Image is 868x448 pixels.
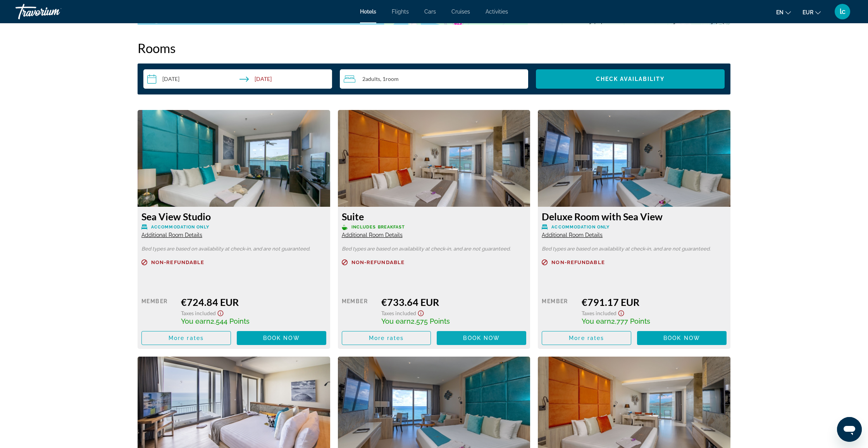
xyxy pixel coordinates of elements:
div: Member [141,296,175,325]
span: Includes Breakfast [351,225,405,230]
img: b00a6484-e950-4acb-bcad-7d652df053b6.jpeg [538,110,730,207]
span: More rates [569,335,604,341]
span: EUR [803,9,813,15]
span: Additional Room Details [542,232,603,238]
a: Hotels [360,9,376,15]
button: Change currency [803,7,821,18]
button: User Menu [832,3,852,20]
button: Book now [437,331,526,345]
span: 2,544 Points [210,317,250,325]
div: €733.64 EUR [381,296,526,308]
a: Activities [486,9,508,15]
span: en [776,9,784,15]
span: Taxes included [181,310,216,316]
h3: Sea View Studio [141,211,326,222]
a: Flights [392,9,409,15]
button: Show Taxes and Fees disclaimer [416,308,425,317]
span: Additional Room Details [342,232,403,238]
span: Taxes included [582,310,617,316]
span: Accommodation Only [551,225,610,230]
img: b8563e90-292a-4049-ac7c-ed09485f0209.jpeg [138,110,330,207]
span: More rates [369,335,404,341]
span: Room [386,76,399,82]
span: Adults [365,76,380,82]
span: Non-refundable [551,260,604,265]
span: Book now [263,335,300,341]
button: More rates [542,331,631,345]
a: Cruises [451,9,470,15]
button: More rates [141,331,231,345]
button: Travelers: 2 adults, 0 children [340,69,529,89]
span: Book now [463,335,500,341]
span: 2,777 Points [611,317,650,325]
span: 2 [362,76,380,82]
div: €791.17 EUR [582,296,727,308]
a: Cars [424,9,436,15]
button: Change language [776,7,791,18]
span: Taxes included [381,310,416,316]
div: Search widget [143,69,725,89]
button: Check-in date: Nov 8, 2025 Check-out date: Nov 12, 2025 [143,69,332,89]
div: Member [542,296,575,325]
button: Show Taxes and Fees disclaimer [617,308,626,317]
span: More rates [169,335,204,341]
button: Book now [637,331,727,345]
p: Bed types are based on availability at check-in, and are not guaranteed. [141,246,326,252]
h2: Rooms [138,40,730,56]
span: Check Availability [596,76,665,82]
button: Check Availability [536,69,725,89]
h3: Deluxe Room with Sea View [542,211,727,222]
span: You earn [381,317,411,325]
span: Non-refundable [351,260,405,265]
span: , 1 [380,76,399,82]
span: 2,575 Points [411,317,450,325]
span: Non-refundable [151,260,204,265]
h3: Suite [342,211,527,222]
span: You earn [582,317,611,325]
div: €724.84 EUR [181,296,326,308]
button: Show Taxes and Fees disclaimer [216,308,225,317]
img: 1ce73f76-7c9a-4243-88a7-bdf2718bdb67.jpeg [338,110,530,207]
span: Additional Room Details [141,232,202,238]
iframe: Bouton de lancement de la fenêtre de messagerie [837,417,862,442]
div: Member [342,296,375,325]
span: Book now [663,335,700,341]
span: You earn [181,317,210,325]
button: Book now [237,331,326,345]
p: Bed types are based on availability at check-in, and are not guaranteed. [542,246,727,252]
p: Bed types are based on availability at check-in, and are not guaranteed. [342,246,527,252]
span: lc [840,8,846,15]
a: Travorium [15,2,93,22]
button: More rates [342,331,431,345]
span: Accommodation Only [151,225,209,230]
